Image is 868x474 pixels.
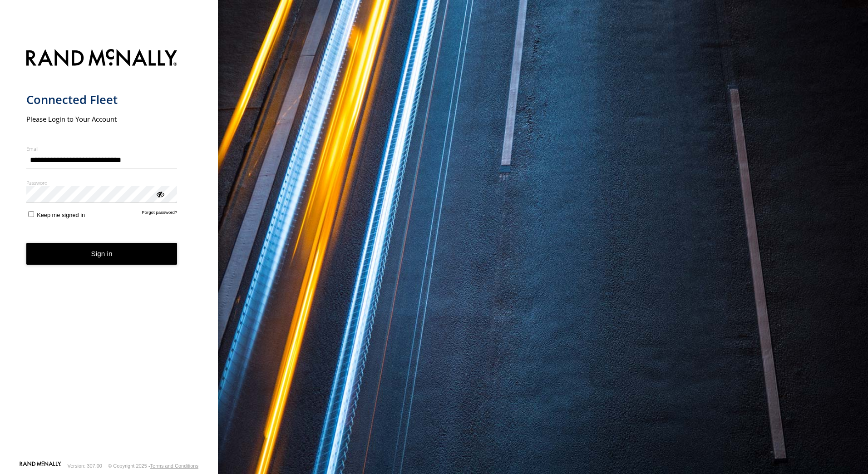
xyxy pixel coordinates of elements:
[68,463,102,469] div: Version: 307.00
[26,243,178,265] button: Sign in
[20,461,61,470] a: Visit our Website
[26,92,178,107] h1: Connected Fleet
[26,47,178,70] img: Rand McNally
[150,463,198,469] a: Terms and Conditions
[26,114,178,123] h2: Please Login to Your Account
[26,44,192,460] form: main
[26,179,178,186] label: Password
[108,463,198,469] div: © Copyright 2025 -
[28,211,34,217] input: Keep me signed in
[155,189,164,198] div: ViewPassword
[26,145,178,152] label: Email
[142,210,178,218] a: Forgot password?
[37,212,85,218] span: Keep me signed in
